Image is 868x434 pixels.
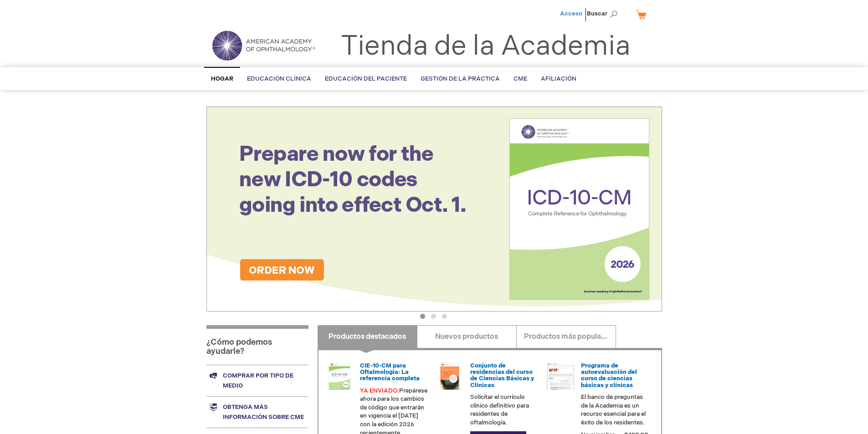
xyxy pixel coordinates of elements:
a: Comprar por tipo de medio [206,365,308,396]
a: Obtenga más información sobre CME [206,396,308,428]
font: Nuevos productos [435,332,498,341]
font: El banco de preguntas de la Academia es un recurso esencial para el éxito de los residentes. [581,393,646,426]
a: Productos destacados [318,325,417,348]
img: bcscself_20.jpg [547,363,574,390]
button: 1 de 3 [420,314,425,319]
img: 02850963u_47.png [436,363,463,390]
font: Hogar [211,75,233,82]
font: Educación clínica [247,75,311,82]
a: Programa de autoevaluación del curso de ciencias básicas y clínicas [581,362,637,389]
a: CIE-10-CM para Oftalmología: La referencia completa [360,362,420,383]
a: Productos más populares [516,325,616,348]
font: Productos más populares [524,332,611,341]
a: Conjunto de residencias del curso de Ciencias Básicas y Clínicas [470,362,534,389]
font: Comprar por tipo de medio [223,372,293,389]
button: 3 de 3 [442,314,447,319]
font: Buscar [587,10,607,17]
button: 2 de 3 [431,314,436,319]
font: Solicitar el currículo clínico definitivo para residentes de oftalmología. [470,393,529,426]
font: Obtenga más información sobre CME [223,403,304,421]
a: Acceso [560,10,582,17]
font: Productos destacados [329,332,406,341]
font: Afiliación [541,75,576,82]
font: CME [514,75,527,82]
img: 0120008u_42.png [326,363,353,390]
a: Tienda de la Academia [341,30,631,63]
font: Gestión de la práctica [421,75,500,82]
font: ¿Cómo podemos ayudarle? [206,337,272,356]
font: YA ENVIADO: [360,387,399,394]
font: Educación del paciente [325,75,407,82]
a: Nuevos productos [417,325,517,348]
